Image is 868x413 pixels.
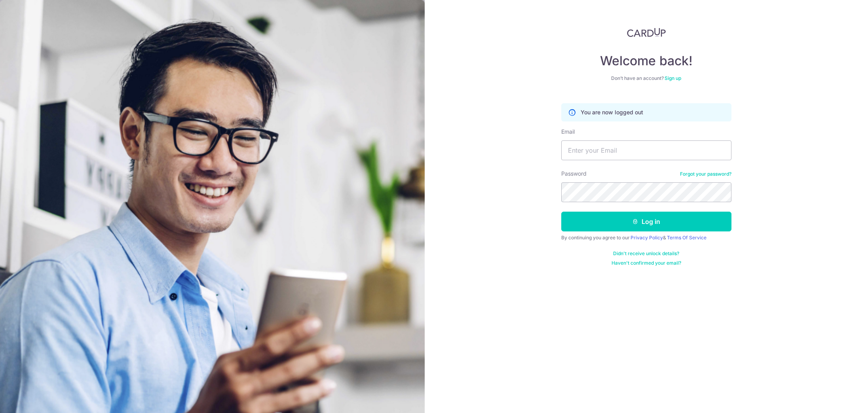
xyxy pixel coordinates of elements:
[665,75,681,81] a: Sign up
[581,108,643,116] p: You are now logged out
[631,235,663,241] a: Privacy Policy
[561,235,731,241] div: By continuing you agree to our &
[613,250,679,257] a: Didn't receive unlock details?
[561,140,731,160] input: Enter your Email
[561,53,731,69] h4: Welcome back!
[627,28,666,37] img: CardUp Logo
[667,235,707,241] a: Terms Of Service
[612,260,681,266] a: Haven't confirmed your email?
[561,128,575,136] label: Email
[561,212,731,231] button: Log in
[680,171,731,177] a: Forgot your password?
[561,170,587,178] label: Password
[561,75,731,81] div: Don’t have an account?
